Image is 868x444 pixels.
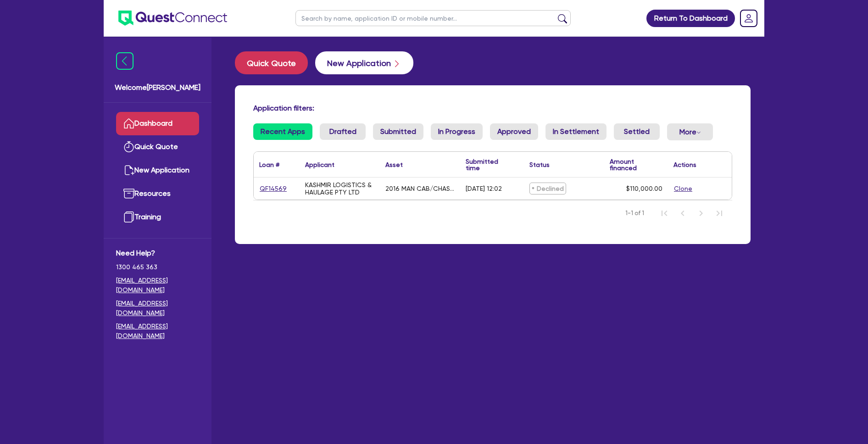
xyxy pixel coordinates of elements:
[305,161,334,168] div: Applicant
[116,322,199,341] a: [EMAIL_ADDRESS][DOMAIN_NAME]
[116,262,199,272] span: 1300 465 363
[431,123,483,140] a: In Progress
[305,181,374,196] div: KASHMIR LOGISTICS & HAULAGE PTY LTD
[123,141,134,152] img: quick-quote
[667,123,713,140] button: Dropdown toggle
[123,188,134,199] img: resources
[116,205,199,229] a: Training
[259,161,279,168] div: Loan #
[115,82,200,93] span: Welcome [PERSON_NAME]
[295,10,571,26] input: Search by name, application ID or mobile number...
[529,161,550,168] div: Status
[529,183,566,194] span: Declined
[673,204,692,222] button: Previous Page
[673,161,696,168] div: Actions
[116,52,134,70] img: icon-menu-close
[116,299,199,318] a: [EMAIL_ADDRESS][DOMAIN_NAME]
[466,158,510,171] div: Submitted time
[625,209,644,218] span: 1-1 of 1
[673,183,693,194] button: Clone
[116,248,199,259] span: Need Help?
[385,185,455,192] div: 2016 MAN CAB/CHASSIS TGX265 2016
[373,123,423,140] a: Submitted
[614,123,660,140] a: Settled
[610,158,662,171] div: Amount financed
[490,123,538,140] a: Approved
[315,51,413,74] button: New Application
[116,159,199,182] a: New Application
[118,11,227,26] img: quest-connect-logo-blue
[320,123,366,140] a: Drafted
[116,182,199,205] a: Resources
[116,112,199,135] a: Dashboard
[710,204,729,222] button: Last Page
[655,204,673,222] button: First Page
[466,185,502,192] div: [DATE] 12:02
[123,211,134,222] img: training
[253,123,312,140] a: Recent Apps
[123,165,134,176] img: new-application
[116,276,199,295] a: [EMAIL_ADDRESS][DOMAIN_NAME]
[646,10,735,27] a: Return To Dashboard
[626,185,662,192] span: $110,000.00
[692,204,710,222] button: Next Page
[385,161,403,168] div: Asset
[253,104,732,112] h4: Application filters:
[737,6,761,30] a: Dropdown toggle
[116,135,199,159] a: Quick Quote
[235,51,315,74] a: Quick Quote
[235,51,308,74] button: Quick Quote
[259,183,287,194] a: QF14569
[545,123,606,140] a: In Settlement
